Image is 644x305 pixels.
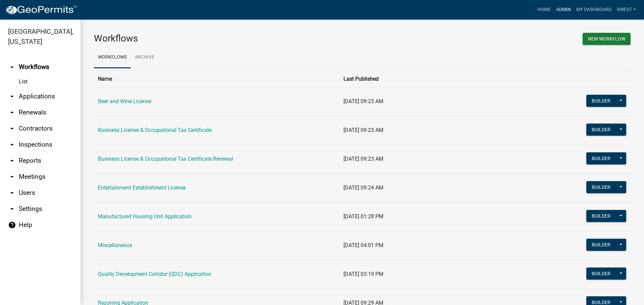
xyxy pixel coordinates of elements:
[586,181,616,193] button: Builder
[131,47,158,68] a: Archive
[586,124,616,136] button: Builder
[586,152,616,164] button: Builder
[8,205,16,213] i: arrow_drop_down
[98,184,186,191] a: Entertainment Establishment License
[586,95,616,107] button: Builder
[586,239,616,251] button: Builder
[8,189,16,197] i: arrow_drop_down
[8,221,16,229] i: help
[8,173,16,181] i: arrow_drop_down
[343,127,383,133] span: [DATE] 09:23 AM
[553,3,574,16] a: Admin
[586,210,616,222] button: Builder
[343,213,383,220] span: [DATE] 01:28 PM
[8,141,16,149] i: arrow_drop_down
[339,71,547,87] th: Last Published
[343,184,383,191] span: [DATE] 09:24 AM
[343,271,383,277] span: [DATE] 03:19 PM
[98,213,192,220] a: Manufactured Housing Unit Application
[574,3,614,16] a: My Dashboard
[8,157,16,165] i: arrow_drop_down
[98,242,132,248] a: Miscellaneous
[8,125,16,133] i: arrow_drop_down
[343,242,383,248] span: [DATE] 04:01 PM
[98,156,233,162] a: Business License & Occupational Tax Certificate Renewal
[8,63,16,71] i: arrow_drop_up
[8,108,16,117] i: arrow_drop_down
[94,47,131,68] a: Workflows
[343,156,383,162] span: [DATE] 09:23 AM
[98,127,212,133] a: Business License & Occupational Tax Certificate
[586,268,616,280] button: Builder
[98,271,211,277] a: Quality Development Corridor (QDC) Application
[94,71,339,87] th: Name
[343,98,383,104] span: [DATE] 09:23 AM
[614,3,639,16] a: rwest
[583,33,631,45] button: New Workflow
[8,92,16,100] i: arrow_drop_down
[535,3,553,16] a: Home
[98,98,151,104] a: Beer and Wine License
[94,33,357,44] h3: Workflows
